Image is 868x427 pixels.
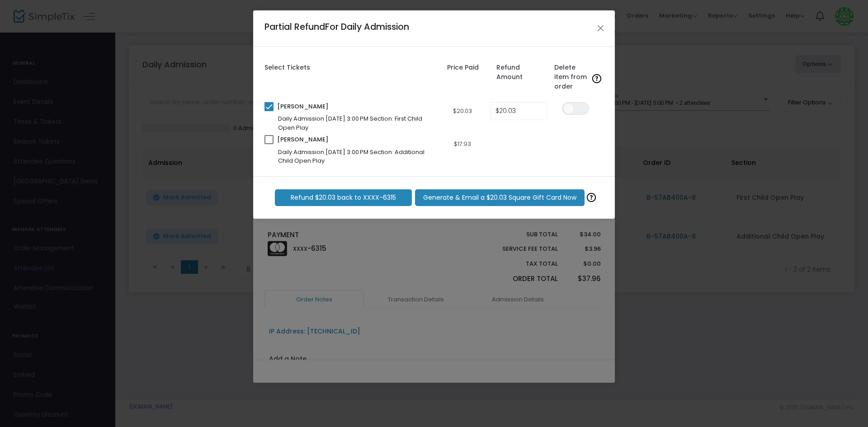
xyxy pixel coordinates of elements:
span: [PERSON_NAME] [277,135,362,144]
span: For Daily Admission [325,21,409,33]
label: Price Paid [447,63,479,91]
img: question-mark [592,74,601,83]
div: $17.93 [454,140,471,149]
div: $20.03 [453,107,472,116]
label: Refund Amount [496,63,546,91]
span: Daily Admission [DATE] 3:00 PM Section: Additional Child Open Play [278,148,425,165]
button: Close [595,23,607,34]
m-button: Refund $20.03 back to XXXX-6315 [275,189,412,206]
label: Delete item from order [554,63,590,91]
label: Select Tickets [264,63,310,72]
span: [PERSON_NAME] [277,102,362,111]
span: Generate & Email a $20.03 Square Gift Card Now [423,193,576,202]
img: question-mark [587,193,596,202]
span: Daily Admission [DATE] 3:00 PM Section: First Child Open Play [278,114,422,132]
h4: Partial Refund [264,22,409,32]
